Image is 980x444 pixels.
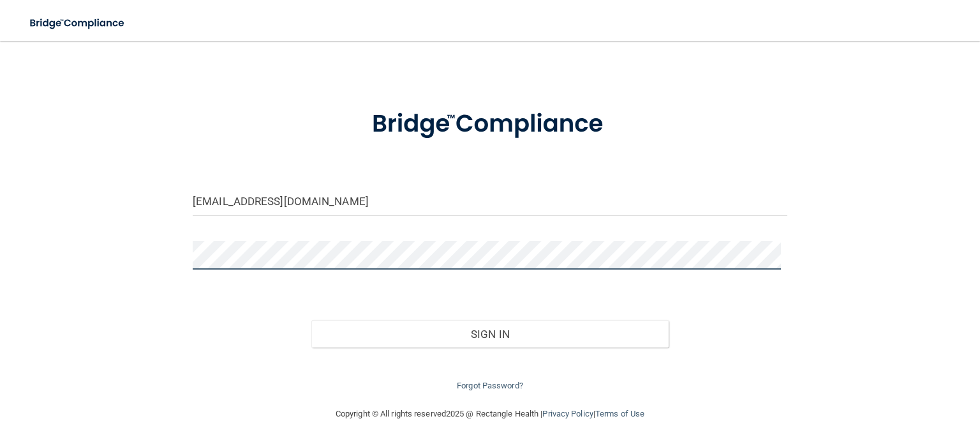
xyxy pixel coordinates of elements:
a: Privacy Policy [542,409,593,418]
button: Sign In [311,320,668,348]
div: Copyright © All rights reserved 2025 @ Rectangle Health | | [257,394,723,434]
a: Terms of Use [595,409,644,418]
img: bridge_compliance_login_screen.278c3ca4.svg [19,10,137,36]
input: Email [193,187,787,216]
img: bridge_compliance_login_screen.278c3ca4.svg [346,92,634,157]
a: Forgot Password? [457,381,523,390]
